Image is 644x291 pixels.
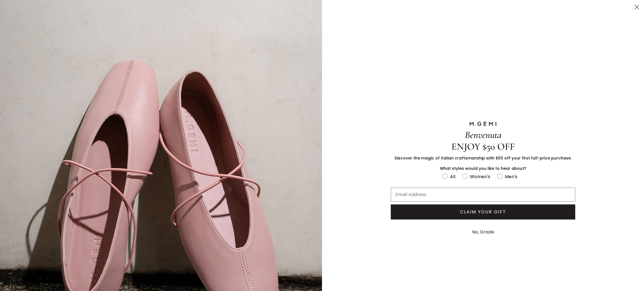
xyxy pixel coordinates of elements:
span: Benvenuta [465,129,501,141]
button: No, Grazie [469,225,497,239]
img: M.GEMI [469,121,497,126]
button: CLAIM YOUR GIFT [391,204,575,220]
div: Women's [470,173,490,180]
span: ENJOY $50 OFF [451,141,515,152]
span: What styles would you like to hear about? [440,166,526,171]
button: Close dialog [632,2,642,12]
div: All [450,173,455,180]
input: Email Address [391,188,575,202]
div: Men's [505,173,517,180]
span: Discover the magic of Italian craftsmanship with $50 off your first full-price purchase. [395,155,572,161]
